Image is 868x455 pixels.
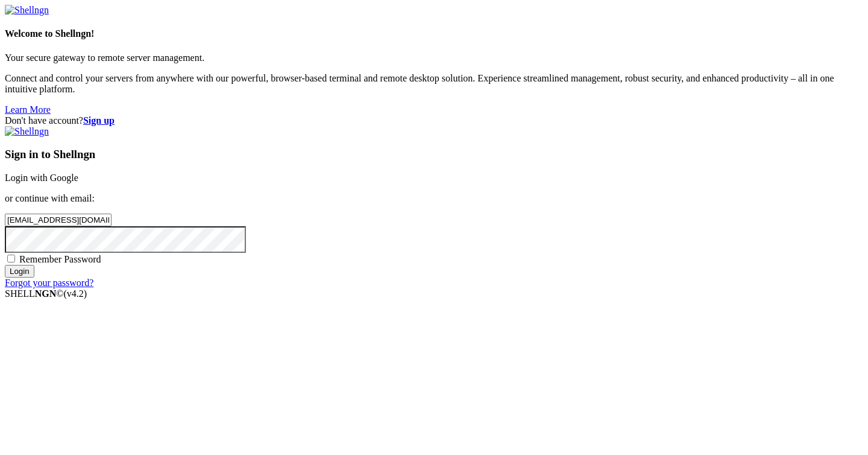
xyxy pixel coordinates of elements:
[5,265,34,278] input: Login
[5,104,51,115] a: Learn More
[7,255,15,262] input: Remember Password
[35,288,57,299] b: NGN
[5,288,87,299] span: SHELL ©
[5,52,863,63] p: Your secure gateway to remote server management.
[5,73,863,95] p: Connect and control your servers from anywhere with our powerful, browser-based terminal and remo...
[5,28,863,39] h4: Welcome to Shellngn!
[19,254,101,264] span: Remember Password
[83,115,115,126] a: Sign up
[5,278,93,288] a: Forgot your password?
[64,288,87,299] span: 4.2.0
[5,115,863,126] div: Don't have account?
[5,214,112,226] input: Email address
[5,173,78,183] a: Login with Google
[5,193,863,204] p: or continue with email:
[5,148,863,161] h3: Sign in to Shellngn
[5,126,49,137] img: Shellngn
[5,5,49,16] img: Shellngn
